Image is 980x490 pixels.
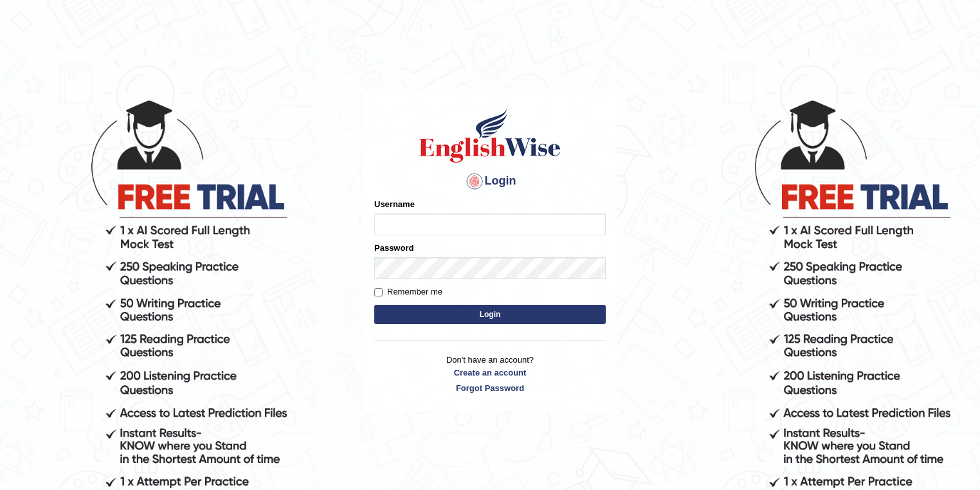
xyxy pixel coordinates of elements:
[374,367,606,379] a: Create an account
[374,382,606,394] a: Forgot Password
[374,354,606,394] p: Don't have an account?
[374,305,606,324] button: Login
[374,286,442,298] label: Remember me
[374,171,606,192] h4: Login
[417,107,563,165] img: Logo of English Wise sign in for intelligent practice with AI
[374,242,413,254] label: Password
[374,288,383,296] input: Remember me
[374,198,415,210] label: Username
